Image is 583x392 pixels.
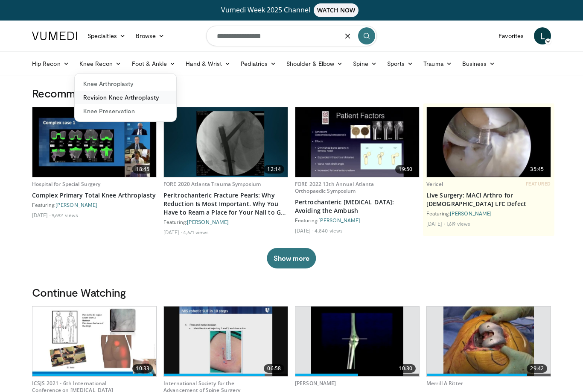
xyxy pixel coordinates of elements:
img: 77220265-a2f7-4451-a9cd-f7429065c31b.620x360_q85_upscale.jpg [32,307,156,376]
img: 270e2b10-27c1-4607-95ae-78f0bb597f00.620x360_q85_upscale.jpg [164,107,288,177]
a: [PERSON_NAME] [55,202,97,208]
div: Featuring: [163,218,288,225]
li: 4,840 views [315,227,343,234]
a: 19:50 [295,107,419,177]
span: FEATURED [526,181,551,187]
a: Foot & Ankle [127,55,181,72]
img: e4f1a5b7-268b-4559-afc9-fa94e76e0451.620x360_q85_upscale.jpg [32,107,156,177]
a: Vericel [426,180,443,188]
span: 19:50 [395,165,416,174]
a: L [534,27,551,44]
a: Knee Preservation [75,104,176,118]
a: Spine [348,55,382,72]
a: Browse [131,27,170,44]
div: Featuring: [32,201,157,208]
a: Hand & Wrist [181,55,236,72]
a: 18:45 [32,107,156,177]
a: Knee Arthroplasty [75,77,176,91]
a: FORE 2022 13th Annual Atlanta Orthopaedic Symposium [295,180,374,195]
span: 10:33 [132,364,153,373]
li: 1,619 views [446,220,470,227]
img: eb023345-1e2d-4374-a840-ddbc99f8c97c.620x360_q85_upscale.jpg [427,107,551,177]
li: [DATE] [163,229,182,236]
a: 06:58 [164,307,288,376]
a: Live Surgery: MACI Arthro for [DEMOGRAPHIC_DATA] LFC Defect [426,191,551,208]
a: Hospital for Special Surgery [32,180,100,188]
span: 29:42 [527,364,547,373]
img: VuMedi Logo [32,32,77,40]
h3: Recommended for You [32,86,551,100]
a: Revision Knee Arthroplasty [75,91,176,104]
span: 35:45 [527,165,547,174]
a: [PERSON_NAME] [318,217,360,223]
li: [DATE] [295,227,313,234]
a: 10:33 [32,307,156,376]
a: [PERSON_NAME] [187,219,229,225]
a: 29:42 [427,307,551,376]
a: 35:45 [427,107,551,177]
span: 06:58 [264,364,284,373]
a: [PERSON_NAME] [450,210,492,216]
a: FORE 2020 Atlanta Trauma Symposium [163,180,261,188]
div: Featuring: [426,210,551,217]
span: 10:30 [395,364,416,373]
span: 18:45 [132,165,153,174]
a: Favorites [493,27,529,44]
li: [DATE] [32,212,50,218]
input: Search topics, interventions [206,26,377,46]
a: Peritrochanteric Fracture Pearls: Why Reduction Is Most Important. Why You Have to Ream a Place f... [163,191,288,217]
a: Trauma [418,55,457,72]
a: Knee Recon [74,55,127,72]
h3: Continue Watching [32,286,551,299]
span: WATCH NOW [314,3,359,17]
li: 4,671 views [183,229,209,236]
a: Hip Recon [27,55,74,72]
img: e0fe8dd2-b82b-4cb0-8487-2d572e8c4b9b.620x360_q85_upscale.jpg [295,107,419,177]
span: 12:14 [264,165,284,174]
li: [DATE] [426,220,445,227]
li: 9,692 views [52,212,78,218]
a: Merrill A Ritter [426,380,463,387]
a: Pediatrics [236,55,281,72]
a: Specialties [82,27,131,44]
div: Featuring: [295,217,420,224]
a: 12:14 [164,107,288,177]
a: Complex Primary Total Knee Arthroplasty [32,191,157,200]
a: [PERSON_NAME] [295,380,336,387]
a: Vumedi Week 2025 ChannelWATCH NOW [33,3,550,17]
img: 68f80066-be09-4a57-a747-30b4a07a4f48.620x360_q85_upscale.jpg [164,307,288,376]
a: Business [457,55,501,72]
button: Show more [267,248,316,268]
img: 297061_3.png.620x360_q85_upscale.jpg [443,307,534,376]
a: 10:30 [295,307,419,376]
a: Pertrochanteric [MEDICAL_DATA]: Avoiding the Ambush [295,198,420,215]
img: 38523_0000_3.png.620x360_q85_upscale.jpg [311,307,404,376]
a: Sports [382,55,419,72]
a: Shoulder & Elbow [281,55,348,72]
